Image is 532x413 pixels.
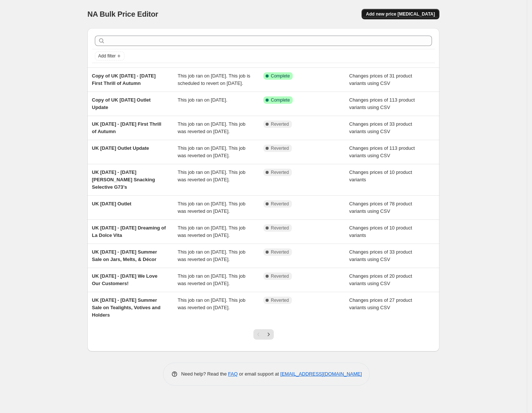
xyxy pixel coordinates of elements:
span: NA Bulk Price Editor [87,10,158,18]
span: This job ran on [DATE]. This job is scheduled to revert on [DATE]. [178,73,250,86]
span: Add filter [98,53,116,59]
span: Changes prices of 20 product variants using CSV [349,273,412,286]
span: Reverted [271,169,289,175]
span: This job ran on [DATE]. This job was reverted on [DATE]. [178,225,246,238]
span: Changes prices of 113 product variants using CSV [349,145,415,158]
span: Complete [271,73,290,79]
span: UK [DATE] - [DATE] Summer Sale on Tealights, Votives and Holders [92,297,160,318]
span: This job ran on [DATE]. This job was reverted on [DATE]. [178,273,246,286]
span: Changes prices of 10 product variants [349,169,412,182]
span: Need help? Read the [181,371,228,377]
span: Reverted [271,121,289,127]
button: Next [263,329,274,340]
button: Add new price [MEDICAL_DATA] [362,9,439,19]
button: Add filter [95,52,124,60]
span: Reverted [271,249,289,255]
span: This job ran on [DATE]. This job was reverted on [DATE]. [178,297,246,310]
span: UK [DATE] Outlet [92,201,132,206]
span: Reverted [271,297,289,303]
span: Reverted [271,201,289,207]
span: This job ran on [DATE]. This job was reverted on [DATE]. [178,249,246,262]
span: UK [DATE] Outlet Update [92,145,149,151]
span: Complete [271,97,290,103]
a: FAQ [228,371,238,377]
span: UK [DATE] - [DATE] Summer Sale on Jars, Melts, & Décor [92,249,157,262]
span: or email support at [238,371,280,377]
span: Reverted [271,273,289,279]
span: Changes prices of 31 product variants using CSV [349,73,412,86]
span: Add new price [MEDICAL_DATA] [366,11,435,17]
span: This job ran on [DATE]. This job was reverted on [DATE]. [178,145,246,158]
nav: Pagination [253,329,274,340]
span: Changes prices of 33 product variants using CSV [349,249,412,262]
span: UK [DATE] - [DATE] Dreaming of La Dolce Vita [92,225,166,238]
span: UK [DATE] - [DATE] We Love Our Customers! [92,273,157,286]
span: Changes prices of 27 product variants using CSV [349,297,412,310]
span: Changes prices of 78 product variants using CSV [349,201,412,214]
a: [EMAIL_ADDRESS][DOMAIN_NAME] [280,371,362,377]
span: UK [DATE] - [DATE] First Thrill of Autumn [92,121,161,134]
span: Changes prices of 10 product variants [349,225,412,238]
span: This job ran on [DATE]. This job was reverted on [DATE]. [178,201,246,214]
span: This job ran on [DATE]. This job was reverted on [DATE]. [178,121,246,134]
span: Changes prices of 113 product variants using CSV [349,97,415,110]
span: UK [DATE] - [DATE][PERSON_NAME] Snacking Selective G73’s [92,169,155,190]
span: This job ran on [DATE]. [178,97,227,103]
span: Reverted [271,225,289,231]
span: Changes prices of 33 product variants using CSV [349,121,412,134]
span: This job ran on [DATE]. This job was reverted on [DATE]. [178,169,246,182]
span: Copy of UK [DATE] Outlet Update [92,97,151,110]
span: Reverted [271,145,289,151]
span: Copy of UK [DATE] - [DATE] First Thrill of Autumn [92,73,156,86]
